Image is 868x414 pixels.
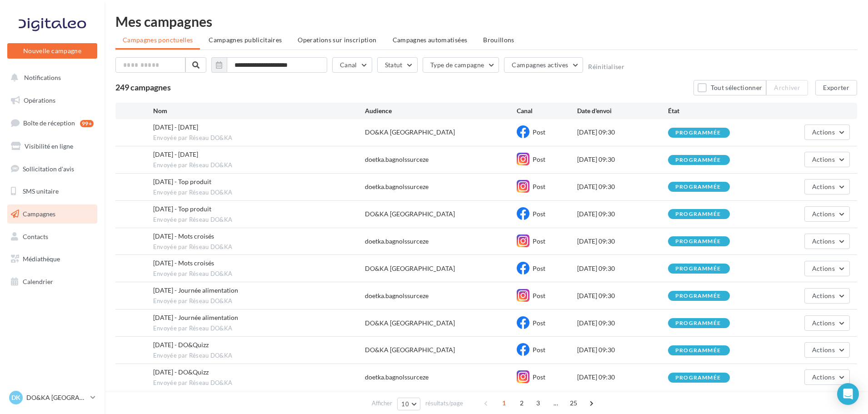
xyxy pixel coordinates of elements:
div: programmée [675,157,721,163]
div: [DATE] 09:30 [577,209,668,219]
span: Actions [812,210,835,218]
button: Actions [804,234,850,249]
a: Médiathèque [5,249,99,269]
span: Envoyée par Réseau DO&KA [153,243,365,251]
span: 31/10/2025 - Halloween [153,150,198,158]
span: Post [533,319,545,327]
span: Envoyée par Réseau DO&KA [153,189,365,197]
a: Visibilité en ligne [5,137,99,156]
span: Campagnes automatisées [393,36,468,44]
button: Notifications [5,68,95,87]
span: Post [533,237,545,245]
span: 21/10/2025 - Mots croisés [153,232,214,240]
div: DO&KA [GEOGRAPHIC_DATA] [365,345,455,354]
span: Actions [812,183,835,190]
button: Actions [804,315,850,331]
span: Post [533,155,545,163]
div: État [668,106,759,115]
span: Actions [812,237,835,245]
span: Post [533,128,545,136]
span: 2 [514,396,529,410]
span: 10 [401,400,409,408]
button: Actions [804,152,850,167]
div: doetka.bagnolssurceze [365,237,429,246]
button: Exporter [815,80,857,95]
button: Canal [332,57,372,73]
span: 25 [566,396,581,410]
span: Actions [812,264,835,272]
span: Brouillons [483,36,514,44]
span: Envoyée par Réseau DO&KA [153,352,365,360]
div: [DATE] 09:30 [577,237,668,246]
span: Campagnes publicitaires [209,36,282,44]
button: Actions [804,369,850,385]
span: Actions [812,373,835,381]
span: Campagnes actives [512,61,568,69]
span: 23/10/2025 - Top produit [153,178,211,185]
span: Boîte de réception [23,119,75,127]
div: [DATE] 09:30 [577,373,668,382]
span: résultats/page [425,399,463,408]
a: DK DO&KA [GEOGRAPHIC_DATA] [7,389,97,406]
span: Envoyée par Réseau DO&KA [153,270,365,278]
div: doetka.bagnolssurceze [365,373,429,382]
span: DK [11,393,20,402]
a: SMS unitaire [5,182,99,201]
span: Post [533,346,545,354]
button: Réinitialiser [588,63,624,70]
span: Actions [812,319,835,327]
span: Envoyée par Réseau DO&KA [153,216,365,224]
button: 10 [397,398,420,410]
span: Opérations [24,96,55,104]
span: Campagnes [23,210,55,218]
span: 14/10/2025 - DO&Quizz [153,368,209,376]
div: [DATE] 09:30 [577,155,668,164]
div: programmée [675,293,721,299]
button: Tout sélectionner [693,80,766,95]
div: [DATE] 09:30 [577,291,668,300]
span: Contacts [23,233,48,240]
div: Canal [517,106,577,115]
span: Post [533,292,545,299]
span: Calendrier [23,278,53,285]
div: Audience [365,106,516,115]
div: DO&KA [GEOGRAPHIC_DATA] [365,264,455,273]
div: programmée [675,130,721,136]
span: Visibilité en ligne [25,142,73,150]
button: Actions [804,342,850,358]
span: 3 [531,396,545,410]
span: Envoyée par Réseau DO&KA [153,324,365,333]
span: 14/10/2025 - DO&Quizz [153,341,209,349]
span: Actions [812,128,835,136]
div: Nom [153,106,365,115]
span: Actions [812,292,835,299]
button: Actions [804,288,850,304]
span: 23/10/2025 - Top produit [153,205,211,213]
div: programmée [675,348,721,354]
span: 21/10/2025 - Mots croisés [153,259,214,267]
div: Date d'envoi [577,106,668,115]
span: 249 campagnes [115,82,171,92]
div: [DATE] 09:30 [577,182,668,191]
div: programmée [675,239,721,244]
div: [DATE] 09:30 [577,264,668,273]
span: Envoyée par Réseau DO&KA [153,161,365,170]
div: doetka.bagnolssurceze [365,155,429,164]
span: 31/10/2025 - Halloween [153,123,198,131]
a: Opérations [5,91,99,110]
span: Sollicitation d'avis [23,165,74,172]
div: DO&KA [GEOGRAPHIC_DATA] [365,209,455,219]
div: doetka.bagnolssurceze [365,291,429,300]
span: SMS unitaire [23,187,59,195]
div: Open Intercom Messenger [837,383,859,405]
a: Campagnes [5,205,99,224]
button: Actions [804,206,850,222]
span: Afficher [372,399,392,408]
div: Mes campagnes [115,15,857,28]
div: programmée [675,211,721,217]
div: [DATE] 09:30 [577,128,668,137]
button: Actions [804,261,850,276]
button: Nouvelle campagne [7,43,97,59]
span: Post [533,264,545,272]
button: Actions [804,125,850,140]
